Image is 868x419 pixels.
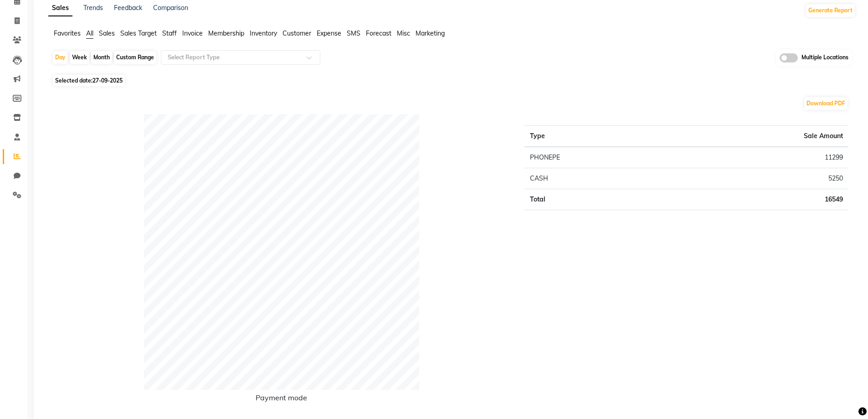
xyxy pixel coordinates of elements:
[114,51,156,64] div: Custom Range
[86,29,93,37] span: All
[524,147,670,168] td: PHONEPE
[670,189,848,210] td: 16549
[670,168,848,189] td: 5250
[366,29,391,37] span: Forecast
[120,29,157,37] span: Sales Target
[397,29,410,37] span: Misc
[83,4,103,12] a: Trends
[162,29,177,37] span: Staff
[416,29,445,37] span: Marketing
[153,4,188,12] a: Comparison
[53,51,68,64] div: Day
[524,168,670,189] td: CASH
[91,51,112,64] div: Month
[208,29,244,37] span: Membership
[70,51,89,64] div: Week
[99,29,115,37] span: Sales
[114,4,142,12] a: Feedback
[53,75,125,86] span: Selected date:
[524,189,670,210] td: Total
[804,97,847,110] button: Download PDF
[282,29,311,37] span: Customer
[182,29,203,37] span: Invoice
[54,29,81,37] span: Favorites
[524,125,670,147] th: Type
[92,77,123,84] span: 27-09-2025
[806,4,855,17] button: Generate Report
[317,29,341,37] span: Expense
[256,393,307,406] h6: Payment mode
[801,53,848,62] span: Multiple Locations
[347,29,360,37] span: SMS
[250,29,277,37] span: Inventory
[670,147,848,168] td: 11299
[670,125,848,147] th: Sale Amount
